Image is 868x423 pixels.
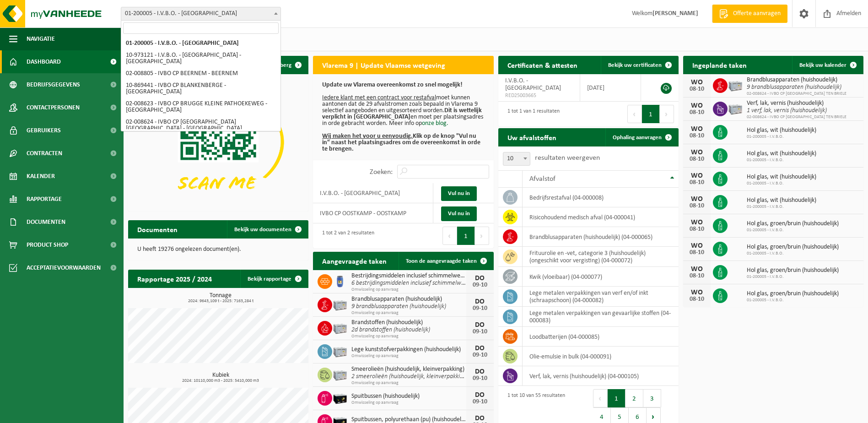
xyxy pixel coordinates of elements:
label: Zoeken: [370,168,393,176]
td: frituurolie en -vet, categorie 3 (huishoudelijk) (ongeschikt voor vergisting) (04-000072) [523,247,679,267]
u: Iedere klant met een contract voor restafval [322,94,436,101]
u: Wij maken het voor u eenvoudig. [322,133,413,140]
td: lege metalen verpakkingen van verf en/of inkt (schraapschoon) (04-000082) [523,287,679,307]
b: Klik op de knop "Vul nu in" naast het plaatsingsadres om de overeenkomst in orde te brengen. [322,133,480,152]
span: Lege kunststofverpakkingen (huishoudelijk) [351,346,466,353]
a: Vul nu in [441,186,477,201]
span: 02-008624 - IVBO CP [GEOGRAPHIC_DATA] TEN BRIELE [747,91,846,97]
a: Bekijk uw documenten [227,220,307,239]
button: Next [660,105,674,123]
td: [DATE] [580,74,641,102]
div: WO [688,195,706,203]
span: 10 [503,152,530,165]
span: RED25003665 [505,92,573,99]
div: 08-10 [688,86,706,92]
div: 08-10 [688,109,706,116]
span: Offerte aanvragen [731,9,783,18]
div: WO [688,125,706,133]
span: Verf, lak, vernis (huishoudelijk) [747,100,846,107]
img: PB-LB-0680-HPE-GY-11 [332,343,348,358]
i: 1 verf, lak, vernis (huishoudelijk) [747,107,827,114]
h2: Certificaten & attesten [498,56,587,74]
div: WO [688,172,706,179]
td: bedrijfsrestafval (04-000008) [523,188,679,207]
h2: Ingeplande taken [683,56,756,74]
span: Documenten [27,211,65,233]
div: 08-10 [688,156,706,163]
h2: Documenten [128,220,187,238]
span: 01-200005 - I.V.B.O. [747,181,816,186]
span: Bekijk uw certificaten [608,62,662,68]
div: 09-10 [471,329,489,335]
img: Download de VHEPlus App [128,74,308,210]
div: DO [471,275,489,282]
span: Rapportage [27,188,62,211]
div: WO [688,266,706,273]
li: 02-008805 - IVBO CP BEERNEM - BEERNEM [123,68,279,80]
span: 01-200005 - I.V.B.O. [747,251,839,256]
span: 01-200005 - I.V.B.O. [747,274,839,280]
span: Gebruikers [27,119,61,142]
td: lege metalen verpakkingen van gevaarlijke stoffen (04-000083) [523,307,679,327]
div: WO [688,242,706,249]
span: Omwisseling op aanvraag [351,380,466,386]
i: 2d brandstoffen (huishoudelijk) [351,326,430,333]
div: DO [471,391,489,399]
span: Contracten [27,142,62,165]
a: Bekijk rapportage [240,270,307,288]
img: PB-LB-0680-HPE-GY-11 [332,366,348,382]
button: Next [475,227,489,245]
span: Hol glas, groen/bruin (huishoudelijk) [747,267,839,274]
button: 1 [457,227,475,245]
span: 10 [503,152,530,166]
span: 01-200005 - I.V.B.O. - BRUGGE [121,7,280,20]
li: 10-869441 - IVBO CP BLANKENBERGE - [GEOGRAPHIC_DATA] [123,80,279,98]
span: 01-200005 - I.V.B.O. [747,204,816,210]
span: 2024: 9643,109 t - 2025: 7163,284 t [133,299,308,304]
div: 09-10 [471,305,489,312]
span: Navigatie [27,27,55,50]
img: PB-LB-0680-HPE-GY-11 [332,296,348,312]
span: 02-008624 - IVBO CP [GEOGRAPHIC_DATA] TEN BRIELE [747,114,846,120]
button: Verberg [264,56,307,74]
div: 1 tot 2 van 2 resultaten [318,226,374,246]
button: 1 [608,389,625,407]
div: DO [471,415,489,422]
span: Omwisseling op aanvraag [351,353,466,359]
div: DO [471,321,489,329]
img: PB-LB-0680-HPE-GY-11 [332,320,348,335]
div: 08-10 [688,226,706,233]
button: 3 [643,389,661,407]
p: U heeft 19276 ongelezen document(en). [137,246,299,253]
a: Toon de aangevraagde taken [399,252,493,270]
span: 01-200005 - I.V.B.O. - BRUGGE [121,7,281,21]
div: WO [688,102,706,109]
h2: Rapportage 2025 / 2024 [128,270,221,287]
span: 01-200005 - I.V.B.O. [747,134,816,140]
img: PB-LB-0680-HPE-GY-11 [728,77,743,92]
td: loodbatterijen (04-000085) [523,327,679,347]
div: 09-10 [471,399,489,405]
td: I.V.B.O. - [GEOGRAPHIC_DATA] [313,183,433,203]
b: Dit is wettelijk verplicht in [GEOGRAPHIC_DATA] [322,107,482,120]
span: Hol glas, groen/bruin (huishoudelijk) [747,244,839,251]
div: 09-10 [471,282,489,288]
span: Verberg [271,62,291,68]
span: Spuitbussen (huishoudelijk) [351,393,466,400]
div: WO [688,289,706,296]
span: Smeerolieën (huishoudelijk, kleinverpakking) [351,366,466,373]
a: Bekijk uw certificaten [601,56,678,74]
div: WO [688,79,706,86]
button: Previous [442,227,457,245]
i: 9 brandblusapparaten (huishoudelijk) [351,303,446,310]
p: moet kunnen aantonen dat de 29 afvalstromen zoals bepaald in Vlarema 9 selectief aangeboden en ui... [322,82,484,152]
h2: Uw afvalstoffen [498,128,566,146]
td: brandblusapparaten (huishoudelijk) (04-000065) [523,227,679,247]
span: 01-200005 - I.V.B.O. [747,228,839,233]
a: onze blog. [422,120,448,127]
td: olie-emulsie in bulk (04-000091) [523,347,679,366]
label: resultaten weergeven [535,154,600,162]
td: IVBO CP OOSTKAMP - OOSTKAMP [313,203,433,223]
i: 9 brandblusapparaten (huishoudelijk) [747,84,841,91]
a: Ophaling aanvragen [605,128,678,146]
